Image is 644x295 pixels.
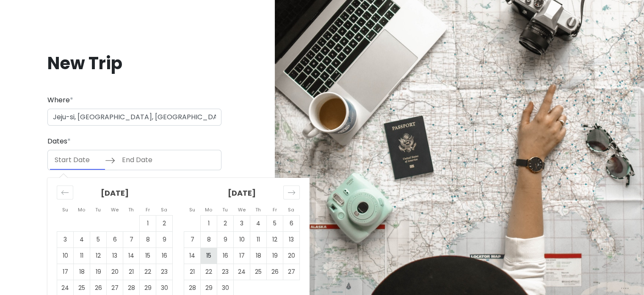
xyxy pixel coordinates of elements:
[250,216,267,232] td: Choose Thursday, September 4, 2025 as your check-in date. It’s available.
[217,264,234,280] td: Choose Tuesday, September 23, 2025 as your check-in date. It’s available.
[101,188,129,198] strong: [DATE]
[222,206,228,213] small: Tu
[255,206,261,213] small: Th
[267,216,283,232] td: Choose Friday, September 5, 2025 as your check-in date. It’s available.
[57,185,73,199] div: Move backward to switch to the previous month.
[201,264,217,280] td: Choose Monday, September 22, 2025 as your check-in date. It’s available.
[283,264,300,280] td: Choose Saturday, September 27, 2025 as your check-in date. It’s available.
[184,264,201,280] td: Choose Sunday, September 21, 2025 as your check-in date. It’s available.
[140,248,156,264] td: Choose Friday, August 15, 2025 as your check-in date. It’s available.
[228,188,256,198] strong: [DATE]
[250,248,267,264] td: Choose Thursday, September 18, 2025 as your check-in date. It’s available.
[50,150,105,170] input: Start Date
[250,264,267,280] td: Choose Thursday, September 25, 2025 as your check-in date. It’s available.
[90,232,107,248] td: Choose Tuesday, August 5, 2025 as your check-in date. It’s available.
[267,264,283,280] td: Choose Friday, September 26, 2025 as your check-in date. It’s available.
[217,216,234,232] td: Choose Tuesday, September 2, 2025 as your check-in date. It’s available.
[205,206,212,213] small: Mo
[107,264,123,280] td: Choose Wednesday, August 20, 2025 as your check-in date. It’s available.
[217,232,234,248] td: Choose Tuesday, September 9, 2025 as your check-in date. It’s available.
[57,248,74,264] td: Choose Sunday, August 10, 2025 as your check-in date. It’s available.
[201,232,217,248] td: Choose Monday, September 8, 2025 as your check-in date. It’s available.
[156,232,173,248] td: Choose Saturday, August 9, 2025 as your check-in date. It’s available.
[47,109,221,126] input: City (e.g., New York)
[283,232,300,248] td: Choose Saturday, September 13, 2025 as your check-in date. It’s available.
[62,206,68,213] small: Su
[234,248,250,264] td: Choose Wednesday, September 17, 2025 as your check-in date. It’s available.
[117,150,172,170] input: End Date
[283,216,300,232] td: Choose Saturday, September 6, 2025 as your check-in date. It’s available.
[201,216,217,232] td: Choose Monday, September 1, 2025 as your check-in date. It’s available.
[74,248,90,264] td: Choose Monday, August 11, 2025 as your check-in date. It’s available.
[95,206,101,213] small: Tu
[78,206,85,213] small: Mo
[140,216,156,232] td: Choose Friday, August 1, 2025 as your check-in date. It’s available.
[90,264,107,280] td: Choose Tuesday, August 19, 2025 as your check-in date. It’s available.
[123,264,140,280] td: Choose Thursday, August 21, 2025 as your check-in date. It’s available.
[201,248,217,264] td: Choose Monday, September 15, 2025 as your check-in date. It’s available.
[283,185,300,199] div: Move forward to switch to the next month.
[234,232,250,248] td: Choose Wednesday, September 10, 2025 as your check-in date. It’s available.
[267,232,283,248] td: Choose Friday, September 12, 2025 as your check-in date. It’s available.
[90,248,107,264] td: Choose Tuesday, August 12, 2025 as your check-in date. It’s available.
[47,52,221,74] h1: New Trip
[74,232,90,248] td: Choose Monday, August 4, 2025 as your check-in date. It’s available.
[146,206,150,213] small: Fr
[288,206,294,213] small: Sa
[273,206,277,213] small: Fr
[238,206,246,213] small: We
[156,264,173,280] td: Choose Saturday, August 23, 2025 as your check-in date. It’s available.
[161,206,167,213] small: Sa
[140,264,156,280] td: Choose Friday, August 22, 2025 as your check-in date. It’s available.
[250,232,267,248] td: Choose Thursday, September 11, 2025 as your check-in date. It’s available.
[234,264,250,280] td: Choose Wednesday, September 24, 2025 as your check-in date. It’s available.
[123,248,140,264] td: Choose Thursday, August 14, 2025 as your check-in date. It’s available.
[234,216,250,232] td: Choose Wednesday, September 3, 2025 as your check-in date. It’s available.
[107,232,123,248] td: Choose Wednesday, August 6, 2025 as your check-in date. It’s available.
[128,206,134,213] small: Th
[184,248,201,264] td: Choose Sunday, September 14, 2025 as your check-in date. It’s available.
[189,206,195,213] small: Su
[184,232,201,248] td: Choose Sunday, September 7, 2025 as your check-in date. It’s available.
[267,248,283,264] td: Choose Friday, September 19, 2025 as your check-in date. It’s available.
[217,248,234,264] td: Choose Tuesday, September 16, 2025 as your check-in date. It’s available.
[283,248,300,264] td: Choose Saturday, September 20, 2025 as your check-in date. It’s available.
[123,232,140,248] td: Choose Thursday, August 7, 2025 as your check-in date. It’s available.
[156,216,173,232] td: Choose Saturday, August 2, 2025 as your check-in date. It’s available.
[156,248,173,264] td: Choose Saturday, August 16, 2025 as your check-in date. It’s available.
[47,136,71,147] label: Dates
[57,232,74,248] td: Choose Sunday, August 3, 2025 as your check-in date. It’s available.
[47,95,73,106] label: Where
[140,232,156,248] td: Choose Friday, August 8, 2025 as your check-in date. It’s available.
[57,264,74,280] td: Choose Sunday, August 17, 2025 as your check-in date. It’s available.
[107,248,123,264] td: Choose Wednesday, August 13, 2025 as your check-in date. It’s available.
[74,264,90,280] td: Choose Monday, August 18, 2025 as your check-in date. It’s available.
[111,206,119,213] small: We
